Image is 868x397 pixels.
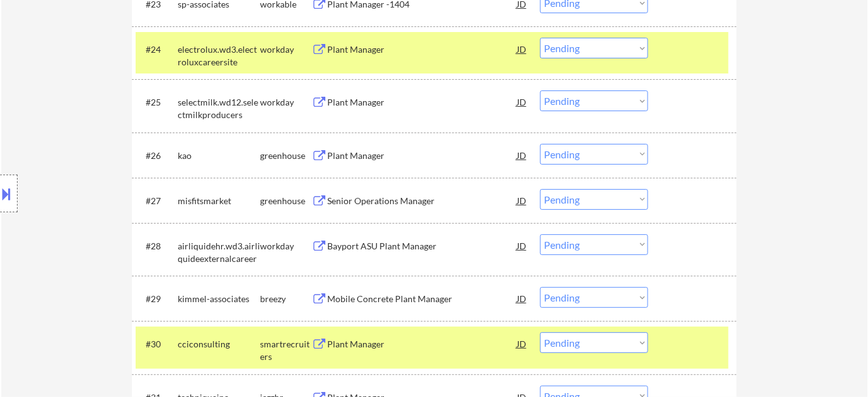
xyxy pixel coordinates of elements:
[146,338,168,351] div: #30
[260,293,312,305] div: breezy
[260,150,312,162] div: greenhouse
[516,38,528,60] div: JD
[327,43,517,56] div: Plant Manager
[260,338,312,362] div: smartrecruiters
[260,195,312,207] div: greenhouse
[260,96,312,109] div: workday
[327,240,517,253] div: Bayport ASU Plant Manager
[327,150,517,162] div: Plant Manager
[260,43,312,56] div: workday
[327,338,517,351] div: Plant Manager
[327,293,517,305] div: Mobile Concrete Plant Manager
[260,240,312,253] div: workday
[516,144,528,166] div: JD
[516,189,528,212] div: JD
[516,90,528,113] div: JD
[516,332,528,355] div: JD
[178,43,260,68] div: electrolux.wd3.electroluxcareersite
[146,43,168,56] div: #24
[327,96,517,109] div: Plant Manager
[516,287,528,310] div: JD
[327,195,517,207] div: Senior Operations Manager
[516,234,528,257] div: JD
[178,338,260,351] div: cciconsulting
